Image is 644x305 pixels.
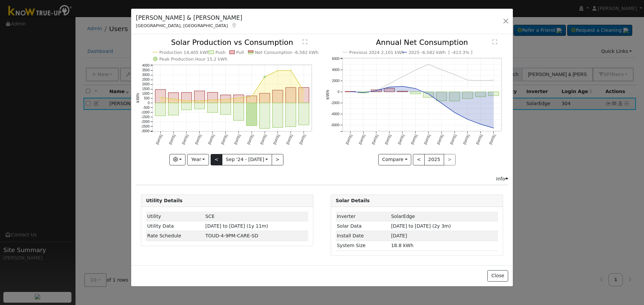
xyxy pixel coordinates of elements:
[186,100,187,101] circle: onclick=""
[273,103,283,128] rect: onclick=""
[358,92,368,93] rect: onclick=""
[376,38,468,47] text: Annual Net Consumption
[325,90,330,100] text: kWh
[475,134,483,145] text: [DATE]
[414,87,417,90] circle: onclick=""
[142,83,150,86] text: 2000
[205,214,215,219] span: ID: ZGSPREAHR, authorized: 06/04/24
[225,99,226,100] circle: onclick=""
[142,78,150,82] text: 2500
[148,101,150,105] text: 0
[487,270,508,282] button: Close
[273,134,280,145] text: [DATE]
[358,134,366,145] text: [DATE]
[391,233,407,238] span: [DATE]
[231,23,237,28] a: Map
[207,92,218,103] rect: onclick=""
[142,69,150,72] text: 3500
[247,134,254,145] text: [DATE]
[331,101,339,105] text: -2000
[260,103,270,129] rect: onclick=""
[337,90,339,94] text: 0
[171,38,293,47] text: Solar Production vs Consumption
[384,88,394,92] rect: onclick=""
[371,134,379,145] text: [DATE]
[332,57,339,61] text: 6000
[449,92,460,101] rect: onclick=""
[336,221,390,231] td: Solar Data
[236,50,244,55] text: Pull
[208,134,215,145] text: [DATE]
[436,134,444,145] text: [DATE]
[336,241,390,250] td: System Size
[211,154,222,165] button: <
[492,127,495,130] circle: onclick=""
[303,90,305,92] circle: onclick=""
[215,50,226,55] text: Push
[331,123,339,127] text: -6000
[141,116,150,119] text: -1500
[146,212,204,221] td: Utility
[440,102,443,105] circle: onclick=""
[181,93,192,103] rect: onclick=""
[436,92,447,101] rect: onclick=""
[220,95,231,103] rect: onclick=""
[255,50,319,55] text: Net Consumption -6,582 kWh
[238,97,239,99] circle: onclick=""
[371,90,381,92] rect: onclick=""
[233,103,244,121] rect: onclick=""
[159,50,210,55] text: Production 14,405 kWh
[466,79,469,82] circle: onclick=""
[479,123,482,126] circle: onclick=""
[401,76,404,78] circle: onclick=""
[142,73,150,77] text: 3000
[142,64,150,68] text: 4000
[273,90,283,103] rect: onclick=""
[401,85,404,88] circle: onclick=""
[391,223,451,229] span: [DATE] to [DATE] (2y 3m)
[159,57,227,62] text: Peak Production Hour 15.2 kWh
[146,231,204,241] td: Rate Schedule
[220,103,231,115] rect: onclick=""
[492,39,497,45] text: 
[144,97,150,100] text: 500
[142,92,150,96] text: 1000
[362,91,365,94] circle: onclick=""
[299,134,307,145] text: [DATE]
[141,125,150,129] text: -2500
[332,79,339,83] text: 2000
[247,96,257,103] rect: onclick=""
[397,134,405,145] text: [DATE]
[462,134,470,145] text: [DATE]
[195,91,205,103] rect: onclick=""
[466,118,469,121] circle: onclick=""
[141,111,150,115] text: -1000
[388,82,391,85] circle: onclick=""
[146,221,204,231] td: Utility Data
[155,103,166,116] rect: onclick=""
[155,134,163,145] text: [DATE]
[453,73,456,76] circle: onclick=""
[199,100,200,102] circle: onclick=""
[160,97,161,98] circle: onclick=""
[414,69,417,72] circle: onclick=""
[146,198,182,203] strong: Utility Details
[264,76,266,78] circle: onclick=""
[222,154,272,165] button: Sep '24 - [DATE]
[299,103,309,125] rect: onclick=""
[427,63,430,66] circle: onclick=""
[247,103,257,126] rect: onclick=""
[331,112,339,116] text: -4000
[299,88,309,103] rect: onclick=""
[349,90,352,93] circle: onclick=""
[423,92,434,97] rect: onclick=""
[336,231,390,241] td: Install Date
[375,89,378,92] circle: onclick=""
[181,103,192,110] rect: onclick=""
[496,175,508,182] div: Info
[260,93,270,103] rect: onclick=""
[155,90,166,103] rect: onclick=""
[173,98,174,100] circle: onclick=""
[488,92,499,96] rect: onclick=""
[397,91,408,92] rect: onclick=""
